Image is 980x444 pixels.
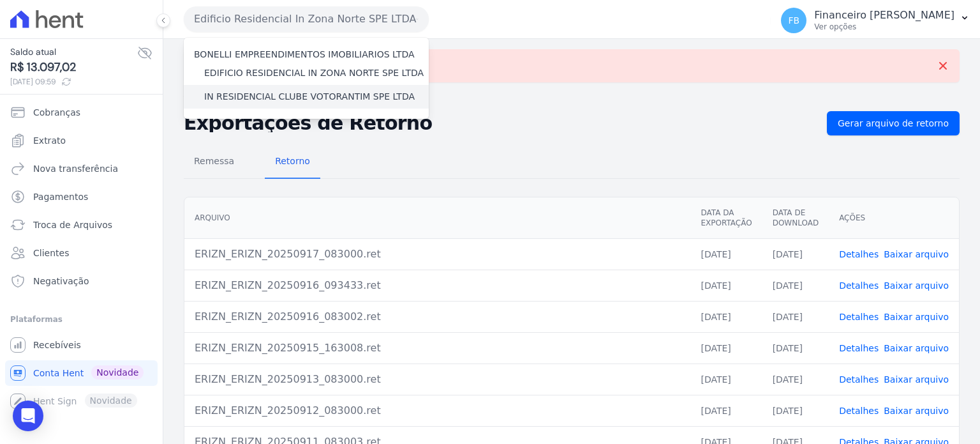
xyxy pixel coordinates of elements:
a: Detalhes [839,312,879,322]
div: Plataformas [10,312,152,327]
span: [DATE] 09:59 [10,76,137,88]
h2: Exportações de Retorno [184,114,817,132]
p: Ver opções [814,22,954,32]
span: Retorno [267,148,318,174]
a: Remessa [184,146,244,179]
span: FB [788,16,799,25]
div: ERIZN_ERIZN_20250913_083000.ret [195,372,680,387]
a: Baixar arquivo [884,280,949,291]
a: Detalhes [839,343,879,353]
td: [DATE] [690,332,762,364]
a: Baixar arquivo [884,343,949,353]
p: Financeiro [PERSON_NAME] [814,9,954,22]
button: FB Financeiro [PERSON_NAME] Ver opções [771,3,980,38]
th: Arquivo [184,197,690,239]
td: [DATE] [690,364,762,395]
th: Ações [829,197,959,239]
span: Clientes [33,247,69,259]
span: Saldo atual [10,45,137,59]
div: ERIZN_ERIZN_20250916_093433.ret [195,278,680,293]
td: [DATE] [762,395,829,426]
td: [DATE] [762,238,829,270]
span: Cobranças [33,106,80,119]
a: Detalhes [839,249,879,259]
div: ERIZN_ERIZN_20250917_083000.ret [195,247,680,262]
label: IN RESIDENCIAL CLUBE VOTORANTIM SPE LTDA [204,90,415,103]
a: Conta Hent Novidade [5,360,158,386]
td: [DATE] [690,395,762,426]
span: Negativação [33,275,89,287]
span: Remessa [186,148,242,174]
a: Negativação [5,268,158,294]
a: Gerar arquivo de retorno [827,111,960,135]
td: [DATE] [690,301,762,332]
td: [DATE] [690,270,762,301]
label: BONELLI EMPREENDIMENTOS IMOBILIARIOS LTDA [194,49,415,59]
td: [DATE] [762,301,829,332]
a: Baixar arquivo [884,249,949,259]
th: Data de Download [762,197,829,239]
span: Extrato [33,134,66,147]
span: R$ 13.097,02 [10,59,137,76]
td: [DATE] [762,332,829,364]
span: Novidade [91,365,144,379]
th: Data da Exportação [690,197,762,239]
a: Detalhes [839,374,879,385]
td: [DATE] [762,270,829,301]
a: Retorno [265,146,320,179]
div: ERIZN_ERIZN_20250916_083002.ret [195,309,680,325]
button: Edificio Residencial In Zona Norte SPE LTDA [184,6,429,32]
div: Open Intercom Messenger [13,401,43,431]
a: Baixar arquivo [884,406,949,416]
td: [DATE] [690,238,762,270]
a: Baixar arquivo [884,374,949,385]
nav: Breadcrumb [184,93,960,106]
a: Pagamentos [5,184,158,210]
a: Detalhes [839,280,879,291]
td: [DATE] [762,364,829,395]
a: Cobranças [5,100,158,125]
a: Nova transferência [5,156,158,181]
a: Recebíveis [5,332,158,358]
a: Troca de Arquivos [5,212,158,238]
span: Troca de Arquivos [33,218,112,231]
span: Nova transferência [33,162,118,175]
div: ERIZN_ERIZN_20250915_163008.ret [195,341,680,356]
a: Baixar arquivo [884,312,949,322]
nav: Sidebar [10,100,152,414]
span: Recebíveis [33,339,81,351]
div: ERIZN_ERIZN_20250912_083000.ret [195,403,680,418]
a: Clientes [5,240,158,266]
a: Detalhes [839,406,879,416]
span: Conta Hent [33,367,84,379]
label: EDIFICIO RESIDENCIAL IN ZONA NORTE SPE LTDA [204,66,424,80]
span: Gerar arquivo de retorno [838,117,949,130]
a: Extrato [5,128,158,153]
span: Pagamentos [33,190,88,203]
